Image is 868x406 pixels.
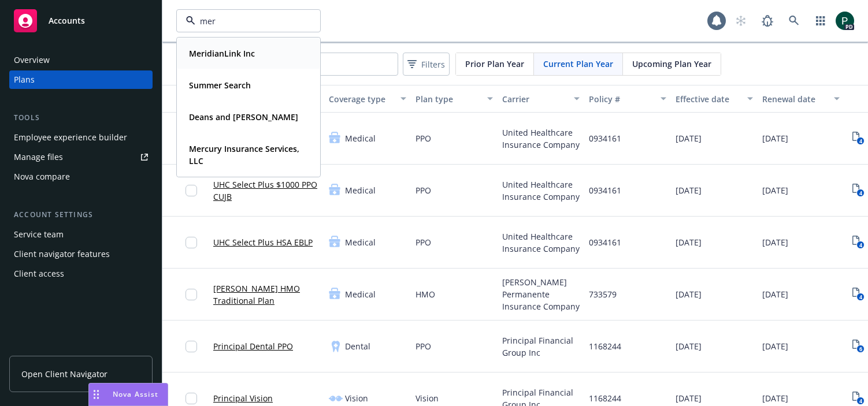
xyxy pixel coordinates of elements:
span: [PERSON_NAME] Permanente Insurance Company [502,276,580,312]
a: Employee experience builder [9,128,153,147]
span: [DATE] [762,132,788,144]
div: Carrier [502,93,567,105]
a: Search [782,9,806,32]
div: Renewal date [762,93,827,105]
a: [PERSON_NAME] HMO Traditional Plan [213,282,320,307]
div: Drag to move [89,383,103,405]
button: Carrier [498,85,584,113]
span: [DATE] [676,236,702,248]
span: 1168244 [589,392,621,404]
div: Effective date [676,93,740,105]
text: 4 [859,293,862,301]
a: UHC Select Plus HSA EBLP [213,236,313,248]
a: Report a Bug [756,9,779,32]
span: [DATE] [676,340,702,352]
a: Principal Vision [213,392,273,404]
div: Nova compare [14,167,70,186]
text: 4 [859,397,862,405]
span: 0934161 [589,184,621,196]
span: [DATE] [676,288,702,300]
span: PPO [416,184,431,196]
div: Plans [14,70,35,89]
span: [DATE] [762,340,788,352]
span: [DATE] [762,184,788,196]
text: 6 [859,345,862,353]
div: Account settings [9,209,153,221]
span: Vision [345,392,368,404]
a: Manage files [9,148,153,166]
a: Client access [9,265,153,283]
span: Medical [345,184,376,196]
span: 0934161 [589,132,621,144]
span: PPO [416,340,431,352]
div: Policy # [589,93,654,105]
text: 4 [859,189,862,197]
strong: Mercury Insurance Services, LLC [189,143,299,166]
span: PPO [416,132,431,144]
span: 1168244 [589,340,621,352]
span: [DATE] [762,236,788,248]
input: Toggle Row Selected [186,393,197,404]
input: Toggle Row Selected [186,237,197,248]
span: Medical [345,236,376,248]
div: Client access [14,265,64,283]
span: [DATE] [762,392,788,404]
div: Client navigator features [14,245,110,263]
text: 4 [859,137,862,145]
a: Start snowing [729,9,752,32]
span: Nova Assist [113,389,158,399]
a: Overview [9,51,153,69]
div: Coverage type [329,93,394,105]
span: [DATE] [676,132,702,144]
button: Renewal date [758,85,844,113]
strong: Deans and [PERSON_NAME] [189,111,298,122]
span: [DATE] [676,184,702,196]
a: Switch app [809,9,832,32]
strong: MeridianLink Inc [189,48,255,59]
span: United Healthcare Insurance Company [502,126,580,151]
a: View Plan Documents [849,181,867,200]
a: Plans [9,70,153,89]
button: Policy # [584,85,671,113]
div: Tools [9,112,153,124]
a: View Plan Documents [849,285,867,304]
span: United Healthcare Insurance Company [502,178,580,203]
a: View Plan Documents [849,129,867,148]
span: PPO [416,236,431,248]
span: United Healthcare Insurance Company [502,230,580,255]
span: Dental [345,340,370,352]
a: View Plan Documents [849,233,867,252]
span: Principal Financial Group Inc [502,334,580,359]
text: 4 [859,241,862,249]
div: Plan type [416,93,480,105]
span: Vision [416,392,439,404]
span: Accounts [49,16,85,25]
a: Accounts [9,5,153,37]
span: [DATE] [762,288,788,300]
input: Toggle Row Selected [186,185,197,196]
a: Service team [9,225,153,244]
span: [DATE] [676,392,702,404]
input: Filter by keyword [195,15,297,27]
span: Medical [345,132,376,144]
div: Manage files [14,148,63,166]
a: Principal Dental PPO [213,340,293,352]
div: Employee experience builder [14,128,127,147]
span: 733579 [589,288,617,300]
a: Nova compare [9,167,153,186]
strong: Summer Search [189,80,251,91]
a: Client navigator features [9,245,153,263]
span: Medical [345,288,376,300]
a: UHC Select Plus $1000 PPO CUJB [213,178,320,203]
button: Nova Assist [88,383,168,406]
button: Coverage type [324,85,411,113]
a: View Plan Documents [849,337,867,356]
span: HMO [416,288,435,300]
span: 0934161 [589,236,621,248]
input: Toggle Row Selected [186,341,197,352]
button: Effective date [671,85,758,113]
div: Overview [14,51,50,69]
img: photo [836,12,854,30]
button: Plan type [411,85,498,113]
span: Open Client Navigator [21,368,107,380]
